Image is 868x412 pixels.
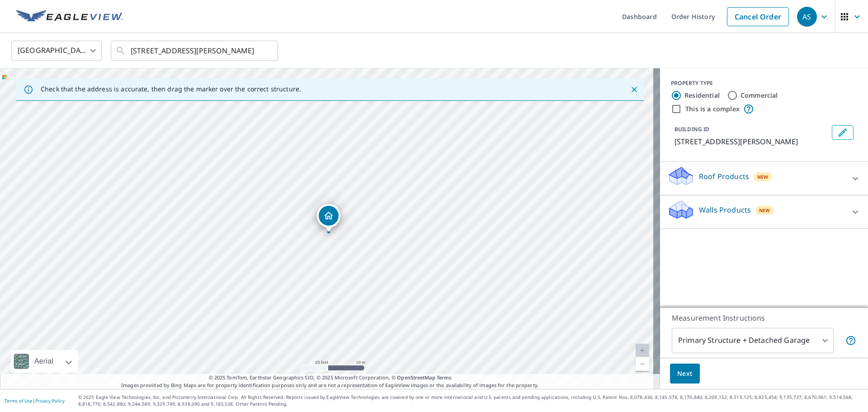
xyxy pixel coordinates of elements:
[317,204,340,232] div: Dropped pin, building 1, Residential property, 605 Gayle St North Myrtle Beach, SC 29582
[759,207,770,214] span: New
[35,398,65,404] a: Privacy Policy
[685,104,740,114] label: This is a complex
[5,398,33,404] a: Terms of Use
[699,204,751,215] p: Walls Products
[636,357,649,371] a: Current Level 20, Zoom Out
[209,374,452,382] span: © 2025 TomTom, Earthstar Geographics SIO, © 2025 Microsoft Corporation, ©
[845,335,856,346] span: Your report will include the primary structure and a detached garage if one exists.
[131,38,259,63] input: Search by address or latitude-longitude
[741,91,778,100] label: Commercial
[699,171,749,182] p: Roof Products
[11,350,78,373] div: Aerial
[757,173,769,180] span: New
[670,364,700,384] button: Next
[667,166,861,191] div: Roof ProductsNew
[675,136,828,147] p: [STREET_ADDRESS][PERSON_NAME]
[78,394,863,407] p: © 2025 Eagle View Technologies, Inc. and Pictometry International Corp. All Rights Reserved. Repo...
[672,313,856,323] p: Measurement Instructions
[667,199,861,225] div: Walls ProductsNew
[5,398,65,403] p: |
[628,84,640,95] button: Close
[672,328,834,353] div: Primary Structure + Detached Garage
[437,374,452,381] a: Terms
[832,125,854,140] button: Edit building 1
[32,350,56,373] div: Aerial
[636,344,649,357] a: Current Level 20, Zoom In Disabled
[797,7,817,27] div: AS
[684,91,720,100] label: Residential
[727,7,789,26] a: Cancel Order
[16,10,123,24] img: EV Logo
[11,38,102,63] div: [GEOGRAPHIC_DATA]
[677,368,693,379] span: Next
[41,85,301,93] p: Check that the address is accurate, then drag the marker over the correct structure.
[397,374,435,381] a: OpenStreetMap
[675,125,709,133] p: BUILDING ID
[671,79,857,87] div: PROPERTY TYPE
